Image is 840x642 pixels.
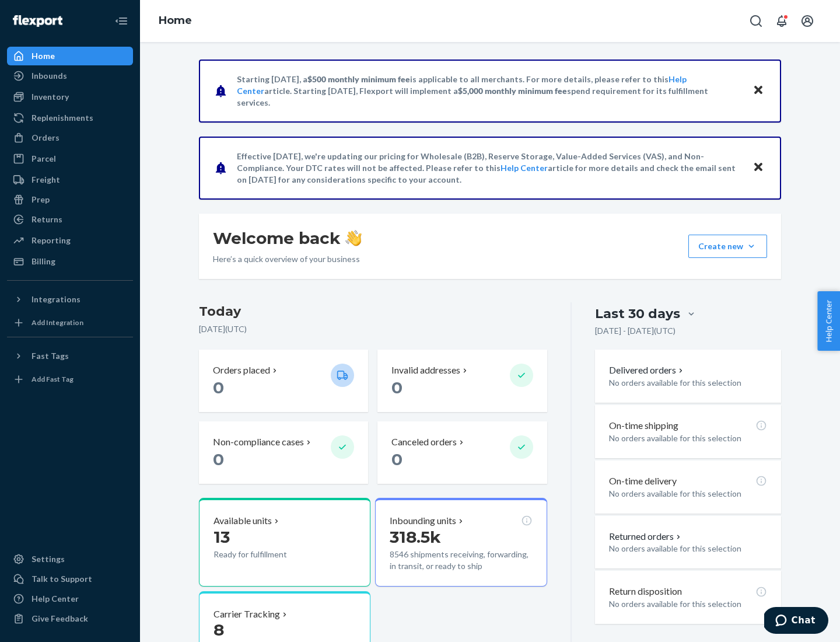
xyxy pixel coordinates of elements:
a: Help Center [7,589,133,608]
span: 8 [213,620,224,640]
button: Help Center [817,291,840,351]
button: Non-compliance cases 0 [199,421,368,484]
button: Open Search Box [744,9,768,33]
a: Inventory [7,88,133,106]
div: Add Integration [32,317,83,327]
p: Return disposition [609,585,682,598]
a: Returns [7,210,133,229]
p: No orders available for this selection [609,598,767,610]
div: Billing [32,256,55,267]
button: Close [751,82,766,99]
p: [DATE] ( UTC ) [199,323,547,335]
a: Reporting [7,231,133,250]
a: Add Integration [7,313,133,332]
p: Effective [DATE], we're updating our pricing for Wholesale (B2B), Reserve Storage, Value-Added Se... [237,151,741,186]
button: Close [751,159,766,176]
button: Fast Tags [7,347,133,365]
span: 0 [213,449,224,469]
button: Integrations [7,290,133,309]
div: Reporting [32,235,71,246]
p: Canceled orders [391,435,457,449]
a: Billing [7,252,133,271]
a: Freight [7,170,133,189]
button: Open notifications [770,9,793,33]
p: [DATE] - [DATE] ( UTC ) [595,325,675,337]
p: 8546 shipments receiving, forwarding, in transit, or ready to ship [390,549,532,572]
button: Returned orders [609,530,683,543]
a: Orders [7,128,133,147]
a: Add Fast Tag [7,370,133,389]
div: Fast Tags [32,350,69,362]
a: Help Center [501,163,548,173]
span: $5,000 monthly minimum fee [458,86,567,96]
button: Canceled orders 0 [377,421,547,484]
div: Parcel [32,153,56,165]
iframe: Opens a widget where you can chat to one of our agents [764,607,828,636]
p: No orders available for this selection [609,377,767,389]
span: 0 [213,378,224,397]
p: No orders available for this selection [609,488,767,500]
span: 318.5k [390,527,441,547]
p: Inbounding units [390,514,456,528]
p: No orders available for this selection [609,543,767,554]
span: 0 [391,449,402,469]
p: Carrier Tracking [213,608,280,621]
button: Delivered orders [609,364,685,377]
p: Non-compliance cases [213,435,304,449]
p: No orders available for this selection [609,432,767,444]
div: Inbounds [32,70,67,82]
div: Last 30 days [595,305,680,323]
a: Parcel [7,149,133,168]
div: Replenishments [32,112,93,124]
p: Orders placed [213,364,270,377]
div: Add Fast Tag [32,374,73,384]
button: Inbounding units318.5k8546 shipments receiving, forwarding, in transit, or ready to ship [375,498,547,587]
div: Returns [32,214,62,225]
p: Available units [213,514,272,528]
img: hand-wave emoji [345,230,362,246]
div: Freight [32,174,60,186]
a: Home [159,14,192,27]
div: Home [32,50,55,62]
button: Talk to Support [7,570,133,588]
button: Close Navigation [110,9,133,33]
div: Prep [32,194,50,205]
div: Settings [32,553,65,565]
a: Inbounds [7,67,133,85]
div: Orders [32,132,60,144]
span: 0 [391,378,402,397]
p: Here’s a quick overview of your business [213,253,362,265]
img: Flexport logo [13,15,62,27]
a: Settings [7,550,133,568]
button: Available units13Ready for fulfillment [199,498,370,587]
p: On-time delivery [609,474,677,488]
a: Prep [7,190,133,209]
ol: breadcrumbs [149,4,201,38]
span: $500 monthly minimum fee [307,74,410,84]
a: Home [7,47,133,65]
p: Ready for fulfillment [213,549,321,560]
button: Invalid addresses 0 [377,350,547,412]
p: Invalid addresses [391,364,460,377]
h1: Welcome back [213,228,362,249]
a: Replenishments [7,109,133,127]
h3: Today [199,302,547,321]
button: Open account menu [796,9,819,33]
p: Starting [DATE], a is applicable to all merchants. For more details, please refer to this article... [237,74,741,109]
div: Integrations [32,294,80,305]
span: 13 [213,527,230,547]
div: Help Center [32,593,79,605]
div: Talk to Support [32,573,92,585]
button: Give Feedback [7,609,133,628]
div: Give Feedback [32,613,88,624]
button: Create new [688,235,767,258]
div: Inventory [32,91,69,103]
p: On-time shipping [609,419,678,432]
button: Orders placed 0 [199,350,368,412]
